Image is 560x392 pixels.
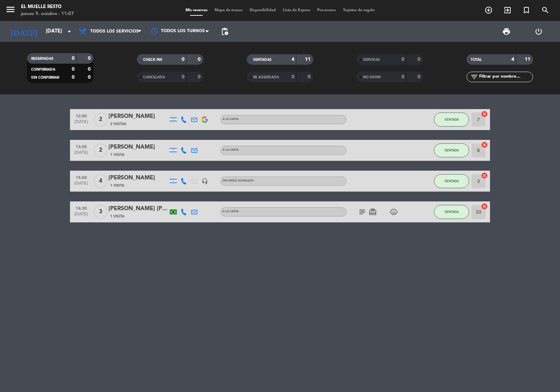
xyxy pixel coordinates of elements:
span: Lista de Espera [279,8,314,12]
strong: 0 [292,74,294,79]
strong: 0 [308,74,312,79]
input: Filtrar por nombre... [478,73,533,81]
strong: 0 [88,67,92,72]
i: child_care [390,208,398,216]
i: [DATE] [5,24,42,39]
div: [PERSON_NAME] [PERSON_NAME] [108,204,168,213]
strong: 0 [198,74,202,79]
button: SENTADA [434,143,469,157]
span: A LA CARTA [223,118,239,121]
span: Pre-acceso [314,8,339,12]
span: 2 Visitas [110,121,126,127]
span: 1 Visita [110,183,124,188]
strong: 0 [72,67,75,72]
div: jueves 9. octubre - 11:07 [21,10,74,17]
img: google-logo.png [202,116,208,123]
i: cancel [481,111,488,117]
span: TOTAL [471,58,482,62]
span: CANCELADA [143,76,165,79]
span: 12:00 [72,112,90,120]
i: cancel [481,172,488,179]
i: search [541,6,549,14]
strong: 0 [72,75,75,80]
strong: 0 [401,57,404,62]
span: [DATE] [72,150,90,158]
i: menu [5,4,16,15]
strong: 0 [198,57,202,62]
strong: 0 [182,74,184,79]
span: CONFIRMADA [31,68,55,71]
i: headset_mic [202,178,208,184]
div: LOG OUT [523,21,555,42]
span: 1 Visita [110,152,124,158]
span: 4 [94,174,107,188]
span: SENTADA [444,117,459,121]
span: NO SHOW [363,76,381,79]
button: SENTADA [434,205,469,219]
strong: 0 [182,57,184,62]
span: CHECK INS [143,58,162,62]
span: SENTADA [444,179,459,183]
span: SENTADA [444,148,459,152]
span: [DATE] [72,181,90,189]
span: SENTADAS [253,58,272,62]
span: 2 [94,113,107,127]
strong: 0 [72,56,75,61]
span: Tarjetas de regalo [339,8,378,12]
span: 13:00 [72,142,90,150]
i: arrow_drop_down [65,27,73,36]
span: [DATE] [72,120,90,128]
strong: 0 [418,57,422,62]
span: [DATE] [72,212,90,220]
span: Disponibilidad [246,8,279,12]
span: print [502,27,511,36]
strong: 4 [511,57,514,62]
button: SENTADA [434,113,469,127]
span: Mis reservas [182,8,211,12]
span: 14:30 [72,204,90,212]
i: turned_in_not [522,6,531,14]
div: El Muelle Resto [21,3,74,10]
span: A LA CARTA [223,149,239,151]
strong: 0 [418,74,422,79]
span: A LA CARTA [223,210,239,213]
strong: 0 [401,74,404,79]
strong: 0 [88,75,92,80]
div: [PERSON_NAME] [108,112,168,121]
strong: 0 [88,56,92,61]
strong: 4 [292,57,294,62]
span: SIN CONFIRMAR [31,76,59,79]
i: filter_list [470,73,478,81]
span: Mapa de mesas [211,8,246,12]
button: SENTADA [434,174,469,188]
i: cancel [481,203,488,210]
span: 2 [94,143,107,157]
span: 3 [94,205,107,219]
span: RESERVADAS [31,57,54,60]
strong: 11 [305,57,312,62]
i: exit_to_app [503,6,512,14]
span: Sin menú asignado [223,179,254,182]
span: 14:00 [72,173,90,181]
i: cancel [481,141,488,148]
strong: 11 [525,57,532,62]
i: card_giftcard [369,208,377,216]
span: SERVIDAS [363,58,380,62]
span: pending_actions [220,27,229,36]
span: RE AGENDADA [253,76,279,79]
div: [PERSON_NAME] [108,173,168,183]
button: menu [5,4,16,17]
span: SENTADA [444,210,459,214]
i: add_circle_outline [484,6,493,14]
div: [PERSON_NAME] [108,143,168,152]
span: 1 Visita [110,214,124,219]
i: subject [358,208,366,216]
span: Todos los servicios [90,29,139,34]
i: power_settings_new [534,27,543,36]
